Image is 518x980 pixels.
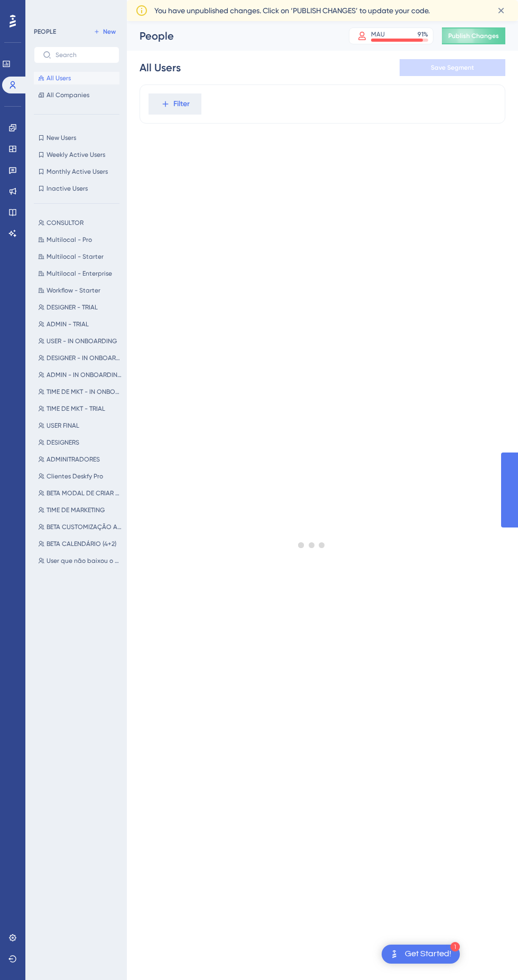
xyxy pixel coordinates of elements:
[382,945,460,964] div: Open Get Started! checklist, remaining modules: 1
[47,134,76,142] span: New Users
[47,557,122,565] span: User que não baixou o app
[34,301,126,314] button: DESIGNER - TRIAL
[47,235,92,244] span: Multilocal - Pro
[34,216,126,229] button: CONSULTOR
[34,267,126,280] button: Multilocal - Enterprise
[47,337,117,345] span: USER - IN ONBOARDING
[55,51,110,59] input: Search
[34,148,119,161] button: Weekly Active Users
[47,472,103,480] span: Clientes Deskfy Pro
[34,318,126,331] button: ADMIN - TRIAL
[34,233,126,246] button: Multilocal - Pro
[47,252,104,261] span: Multilocal - Starter
[47,489,122,497] span: BETA MODAL DE CRIAR TAREFA
[47,269,112,278] span: Multilocal - Enterprise
[154,4,430,17] span: You have unpublished changes. Click on ‘PUBLISH CHANGES’ to update your code.
[34,436,126,449] button: DESIGNERS
[47,184,88,193] span: Inactive Users
[47,91,89,99] span: All Companies
[47,74,71,82] span: All Users
[371,30,385,39] div: MAU
[34,453,126,466] button: ADMINITRADORES
[47,404,105,413] span: TIME DE MKT - TRIAL
[34,521,126,533] button: BETA CUSTOMIZAÇÃO AUTOMÁTICA (2+2)
[34,487,126,500] button: BETA MODAL DE CRIAR TAREFA
[47,540,116,548] span: BETA CALENDÁRIO (4+2)
[34,335,126,347] button: USER - IN ONBOARDING
[431,63,474,72] span: Save Segment
[47,523,122,531] span: BETA CUSTOMIZAÇÃO AUTOMÁTICA (2+2)
[47,438,79,447] span: DESIGNERS
[90,25,119,38] button: New
[34,470,126,483] button: Clientes Deskfy Pro
[140,60,181,75] div: All Users
[47,421,79,430] span: USER FINAL
[47,286,100,295] span: Workflow - Starter
[47,388,122,396] span: TIME DE MKT - IN ONBOARDING
[34,402,126,415] button: TIME DE MKT - TRIAL
[34,419,126,432] button: USER FINAL
[34,538,126,550] button: BETA CALENDÁRIO (4+2)
[47,371,122,379] span: ADMIN - IN ONBOARDING
[34,72,119,84] button: All Users
[34,131,119,144] button: New Users
[47,303,98,312] span: DESIGNER - TRIAL
[34,284,126,297] button: Workflow - Starter
[474,938,505,970] iframe: UserGuiding AI Assistant Launcher
[34,385,126,398] button: TIME DE MKT - IN ONBOARDING
[400,59,505,76] button: Save Segment
[450,942,460,951] div: 1
[388,948,401,960] img: launcher-image-alternative-text
[34,27,56,36] div: PEOPLE
[34,369,126,381] button: ADMIN - IN ONBOARDING
[103,27,116,36] span: New
[47,506,105,514] span: TIME DE MARKETING
[47,320,89,328] span: ADMIN - TRIAL
[34,182,119,195] button: Inactive Users
[442,27,505,44] button: Publish Changes
[47,150,105,159] span: Weekly Active Users
[47,167,108,176] span: Monthly Active Users
[418,30,428,39] div: 91 %
[140,29,322,43] div: People
[34,554,126,567] button: User que não baixou o app
[34,165,119,178] button: Monthly Active Users
[405,948,451,960] div: Get Started!
[47,219,84,227] span: CONSULTOR
[34,504,126,516] button: TIME DE MARKETING
[34,89,119,101] button: All Companies
[47,455,100,464] span: ADMINITRADORES
[34,352,126,364] button: DESIGNER - IN ONBOARDING
[448,32,499,40] span: Publish Changes
[34,250,126,263] button: Multilocal - Starter
[47,354,122,362] span: DESIGNER - IN ONBOARDING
